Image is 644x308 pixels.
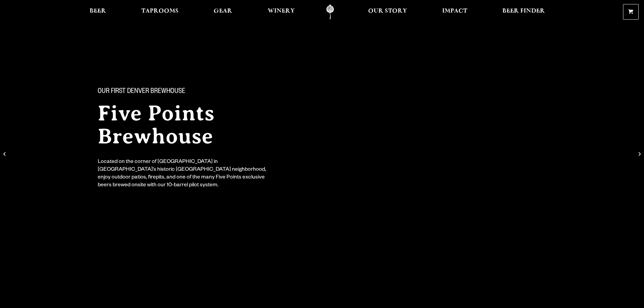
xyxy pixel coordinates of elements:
a: Gear [209,4,237,20]
a: Beer [85,4,111,20]
span: Beer [90,8,106,14]
span: Impact [442,8,467,14]
span: Taprooms [141,8,178,14]
span: Winery [268,8,295,14]
span: Our First Denver Brewhouse [98,88,185,96]
a: Beer Finder [498,4,549,20]
a: Our Story [364,4,411,20]
span: Our Story [368,8,407,14]
a: Taprooms [137,4,183,20]
a: Odell Home [317,4,343,20]
h2: Five Points Brewhouse [98,102,309,148]
a: Winery [263,4,299,20]
a: Impact [438,4,472,20]
span: Gear [214,8,232,14]
div: Located on the corner of [GEOGRAPHIC_DATA] in [GEOGRAPHIC_DATA]’s historic [GEOGRAPHIC_DATA] neig... [98,159,271,190]
span: Beer Finder [502,8,545,14]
